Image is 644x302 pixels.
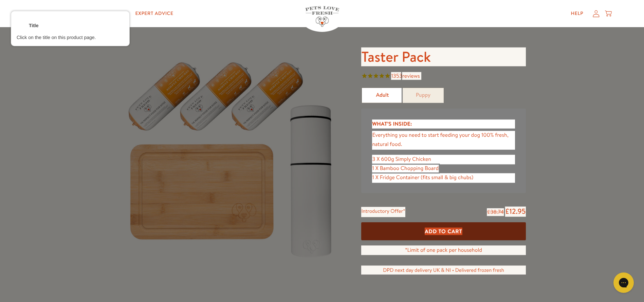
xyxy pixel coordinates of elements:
[610,270,637,295] iframe: Gorgias live chat messenger
[17,34,124,40] div: Click on the title on this product page.
[130,7,179,20] a: Expert Advice
[64,7,92,20] a: About
[17,21,23,30] div: <
[95,7,127,20] a: Reviews
[29,22,39,29] div: Title
[305,6,339,27] img: Pets Love Fresh
[27,7,61,20] a: Shop All
[565,7,589,20] a: Help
